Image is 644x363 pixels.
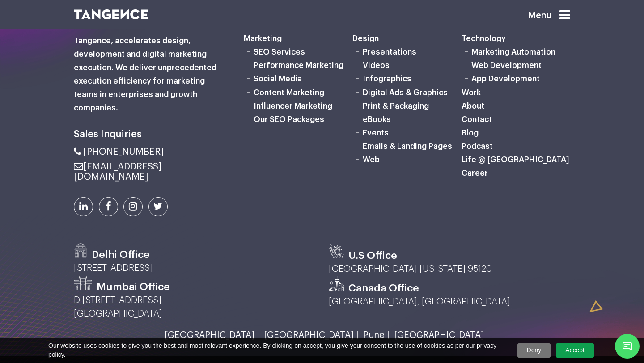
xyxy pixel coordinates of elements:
[74,34,230,114] h6: Tangence, accelerates design, development and digital marketing execution. We deliver unprecedent...
[471,48,555,56] a: Marketing Automation
[363,129,389,137] a: Events
[462,169,488,177] a: Career
[329,262,570,276] p: [GEOGRAPHIC_DATA] [US_STATE] 95120
[517,343,551,358] a: Deny
[363,48,416,56] a: Presentations
[462,115,492,123] a: Contact
[348,282,419,295] h3: Canada Office
[74,262,315,275] p: [STREET_ADDRESS]
[363,115,391,123] a: eBooks
[244,32,352,45] h6: Marketing
[74,9,148,19] img: logo SVG
[48,342,505,359] span: Our website uses cookies to give you the best and most relevant experience. By clicking on accept...
[74,126,230,142] h6: Sales Inquiries
[556,343,594,358] a: Accept
[74,243,88,258] img: Path-529.png
[254,89,324,97] a: Content Marketing
[462,156,569,164] a: Life @ [GEOGRAPHIC_DATA]
[254,115,324,123] a: Our SEO Packages
[462,32,570,45] h6: Technology
[74,162,162,181] a: [EMAIL_ADDRESS][DOMAIN_NAME]
[97,280,170,294] h3: Mumbai Office
[348,249,397,262] h3: U.S Office
[329,295,570,308] p: [GEOGRAPHIC_DATA], [GEOGRAPHIC_DATA]
[329,243,344,259] img: us.svg
[471,61,542,69] a: Web Development
[390,330,484,340] a: [GEOGRAPHIC_DATA]
[363,142,452,150] a: Emails & Landing Pages
[462,102,484,110] a: About
[74,294,315,321] p: D [STREET_ADDRESS] [GEOGRAPHIC_DATA]
[471,75,540,83] a: App Development
[74,276,93,290] img: Path-530.png
[254,48,305,56] a: SEO Services
[615,334,640,359] span: Chat Widget
[359,330,390,340] a: Pune |
[363,102,429,110] a: Print & Packaging
[352,32,461,45] h6: Design
[462,142,493,150] a: Podcast
[363,61,390,69] a: Videos
[254,61,343,69] a: Performance Marketing
[363,89,448,97] a: Digital Ads & Graphics
[363,156,380,164] a: Web
[259,330,359,340] a: [GEOGRAPHIC_DATA] |
[254,75,302,83] a: Social Media
[160,330,259,340] a: [GEOGRAPHIC_DATA] |
[92,248,150,262] h3: Delhi Office
[329,276,344,291] img: canada.svg
[83,147,164,156] span: [PHONE_NUMBER]
[462,89,481,97] a: Work
[254,102,332,110] a: Influencer Marketing
[363,75,411,83] a: Infographics
[74,147,164,156] a: [PHONE_NUMBER]
[462,129,479,137] a: Blog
